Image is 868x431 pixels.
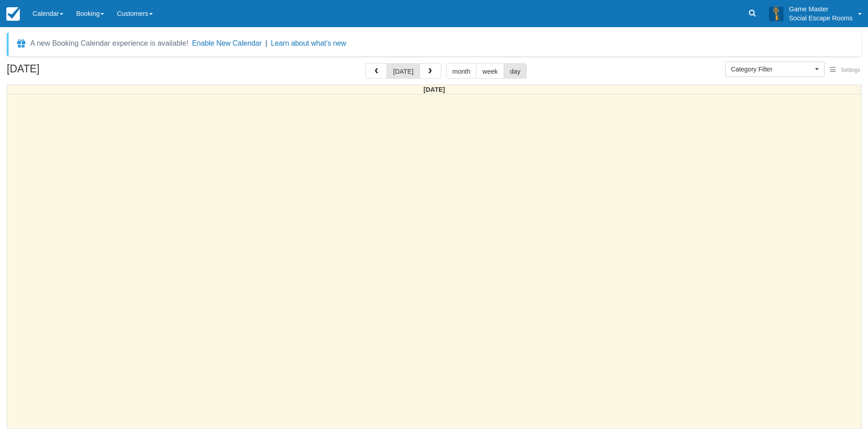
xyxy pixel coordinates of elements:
[825,64,866,77] button: Settings
[841,67,860,73] span: Settings
[424,86,445,93] span: [DATE]
[265,39,267,47] span: |
[271,39,346,47] a: Learn about what's new
[504,63,527,79] button: day
[192,39,262,48] button: Enable New Calendar
[30,38,189,49] div: A new Booking Calendar experience is available!
[789,5,853,14] p: Game Master
[446,63,477,79] button: month
[731,65,813,74] span: Category Filter
[476,63,504,79] button: week
[387,63,420,79] button: [DATE]
[725,62,825,77] button: Category Filter
[7,63,121,80] h2: [DATE]
[6,7,20,21] img: checkfront-main-nav-mini-logo.png
[789,14,853,23] p: Social Escape Rooms
[769,6,783,21] img: A3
